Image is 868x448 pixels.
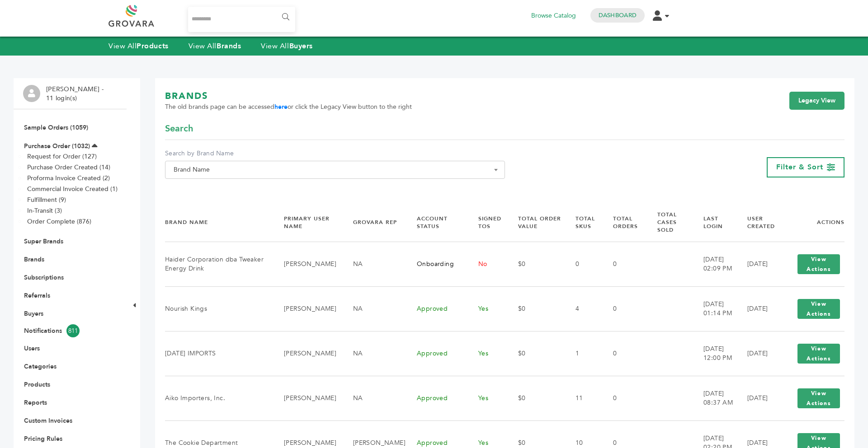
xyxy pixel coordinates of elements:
td: Yes [467,331,507,376]
a: Brands [24,255,44,264]
a: Dashboard [599,11,637,19]
td: Nourish Kings [165,286,273,331]
td: Yes [467,286,507,331]
a: View AllBrands [189,41,241,51]
label: Search by Brand Name [165,149,505,158]
th: Account Status [406,203,467,242]
th: Total Orders [602,203,646,242]
a: Proforma Invoice Created (2) [27,174,110,182]
a: In-Transit (3) [27,206,62,215]
td: NA [342,242,406,286]
td: NA [342,331,406,376]
th: Grovara Rep [342,203,406,242]
th: Actions [782,203,844,242]
td: Haider Corporation dba Tweaker Energy Drink [165,242,273,286]
a: Legacy View [789,92,844,110]
td: 11 [564,376,602,420]
td: 0 [564,242,602,286]
td: [PERSON_NAME] [273,376,342,420]
a: Sample Orders (1059) [24,123,88,132]
a: Buyers [24,309,43,318]
td: Approved [406,376,467,420]
td: [DATE] [736,331,782,376]
td: [PERSON_NAME] [273,331,342,376]
th: Last Login [692,203,736,242]
a: Referrals [24,291,50,300]
td: [DATE] 08:37 AM [692,376,736,420]
td: NA [342,286,406,331]
td: Approved [406,286,467,331]
a: Super Brands [24,237,63,246]
a: View AllBuyers [261,41,313,51]
td: [PERSON_NAME] [273,286,342,331]
a: Pricing Rules [24,434,62,443]
span: Brand Name [165,161,505,179]
td: [DATE] 12:00 PM [692,331,736,376]
a: Purchase Order (1032) [24,142,90,150]
td: [DATE] IMPORTS [165,331,273,376]
a: here [274,103,288,111]
td: 0 [602,331,646,376]
td: [DATE] [736,286,782,331]
a: Fulfillment (9) [27,196,66,204]
td: 0 [602,286,646,331]
h1: BRANDS [165,90,412,103]
td: $0 [507,242,564,286]
th: Brand Name [165,203,273,242]
a: Custom Invoices [24,416,72,425]
strong: Brands [217,41,241,51]
th: Total SKUs [564,203,602,242]
button: View Actions [797,344,840,364]
img: profile.png [23,85,40,102]
th: Primary User Name [273,203,342,242]
td: [DATE] 01:14 PM [692,286,736,331]
td: 4 [564,286,602,331]
th: User Created [736,203,782,242]
input: Search... [188,7,295,32]
a: Purchase Order Created (14) [27,163,110,172]
td: $0 [507,286,564,331]
td: Yes [467,376,507,420]
button: View Actions [797,254,840,274]
a: View AllProducts [108,41,169,51]
a: Notifications811 [24,324,116,337]
td: Approved [406,331,467,376]
td: No [467,242,507,286]
a: Order Complete (876) [27,217,91,226]
a: Subscriptions [24,273,64,282]
span: The old brands page can be accessed or click the Legacy View button to the right [165,103,412,112]
td: $0 [507,376,564,420]
a: Products [24,380,50,389]
td: 0 [602,376,646,420]
button: View Actions [797,299,840,319]
th: Signed TOS [467,203,507,242]
a: Users [24,344,40,353]
a: Commercial Invoice Created (1) [27,185,118,193]
span: Brand Name [170,163,500,176]
td: $0 [507,331,564,376]
a: Reports [24,398,47,407]
a: Request for Order (127) [27,152,97,161]
a: Categories [24,362,57,371]
td: Aiko Importers, Inc. [165,376,273,420]
td: 0 [602,242,646,286]
td: [DATE] [736,242,782,286]
span: 811 [66,324,80,337]
td: [DATE] 02:09 PM [692,242,736,286]
th: Total Cases Sold [646,203,692,242]
td: [PERSON_NAME] [273,242,342,286]
strong: Buyers [289,41,313,51]
td: Onboarding [406,242,467,286]
strong: Products [137,41,168,51]
td: [DATE] [736,376,782,420]
a: Browse Catalog [531,11,576,21]
li: [PERSON_NAME] - 11 login(s) [46,85,106,103]
button: View Actions [797,388,840,408]
th: Total Order Value [507,203,564,242]
span: Search [165,122,193,135]
td: NA [342,376,406,420]
span: Filter & Sort [776,162,823,172]
td: 1 [564,331,602,376]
